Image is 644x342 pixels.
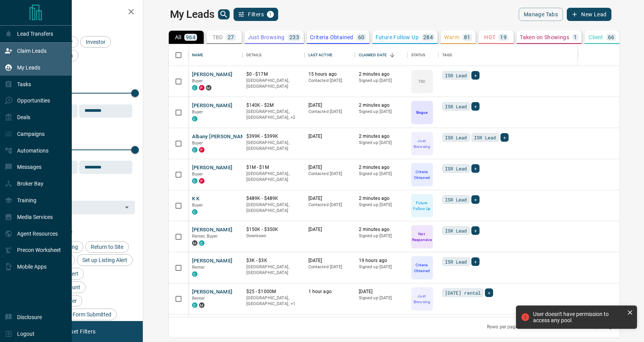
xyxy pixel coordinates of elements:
div: Details [242,44,305,66]
p: Signed up [DATE] [359,140,403,146]
p: Bogus [416,109,428,115]
button: Filters1 [234,8,278,21]
p: [GEOGRAPHIC_DATA], [GEOGRAPHIC_DATA] [246,78,301,90]
span: Buyer [192,109,203,115]
div: Last Active [305,44,355,66]
span: 1 [268,12,273,17]
button: Albany [PERSON_NAME] [192,133,250,141]
span: + [474,165,477,172]
p: 1 [574,35,577,40]
div: + [471,102,480,111]
p: $399K - $399K [246,133,301,140]
p: Just Browsing [412,293,432,305]
div: condos.ca [192,178,197,184]
span: [DATE] rental [445,289,481,297]
p: Signed up [DATE] [359,295,403,301]
p: TBD [213,35,223,40]
p: Signed up [DATE] [359,109,403,115]
span: + [474,71,477,79]
p: Just Browsing [248,35,285,40]
p: Warm [444,35,459,40]
p: 964 [186,35,196,40]
p: 1 hour ago [308,288,351,295]
p: [DATE] [308,133,351,140]
div: Claimed Date [359,44,387,66]
p: Contacted [DATE] [308,264,351,270]
p: 27 [228,35,234,40]
h1: My Leads [170,8,215,21]
span: + [474,102,477,110]
p: Signed up [DATE] [359,264,403,270]
span: ISR Lead [445,71,467,79]
p: Criteria Obtained [412,262,432,274]
div: Status [407,44,438,66]
p: Criteria Obtained [310,35,353,40]
p: [GEOGRAPHIC_DATA], [GEOGRAPHIC_DATA] [246,264,301,276]
p: $489K - $489K [246,195,301,202]
span: Buyer [192,141,203,146]
div: + [471,195,480,204]
span: + [474,227,477,234]
p: TBD [418,78,426,84]
p: $150K - $350K [246,226,301,233]
button: Open [121,202,132,213]
span: + [488,289,490,297]
span: ISR Lead [445,196,467,203]
span: Renter, Buyer [192,234,218,239]
p: 2 minutes ago [359,133,403,140]
button: New Lead [567,8,611,21]
div: Set up Listing Alert [77,254,133,266]
p: $3K - $3K [246,257,301,264]
p: [GEOGRAPHIC_DATA], [GEOGRAPHIC_DATA] [246,140,301,152]
button: [PERSON_NAME] [192,226,233,234]
p: East York, Toronto [246,109,301,121]
div: property.ca [199,178,204,184]
p: 284 [423,35,433,40]
p: Contacted [DATE] [308,109,351,115]
p: [DATE] [308,226,351,233]
p: All [175,35,181,40]
p: [GEOGRAPHIC_DATA], [GEOGRAPHIC_DATA] [246,171,301,183]
p: [DATE] [359,288,403,295]
div: Claimed Date [355,44,407,66]
p: Contacted [DATE] [308,78,351,84]
div: condos.ca [192,147,197,153]
span: Buyer [192,78,203,83]
p: Criteria Obtained [412,169,432,181]
p: 233 [289,35,299,40]
div: Last Active [308,44,332,66]
button: Sort [387,50,398,61]
p: [DATE] [308,164,351,171]
p: Just Browsing [412,138,432,149]
h2: Filters [25,8,135,17]
button: [PERSON_NAME] [192,71,233,78]
p: $1M - $1M [246,164,301,171]
span: Return to Site [88,244,126,250]
div: condos.ca [192,271,197,277]
button: Reset Filters [59,325,100,338]
p: Signed up [DATE] [359,171,403,177]
p: HOT [484,35,495,40]
span: Renter [192,296,205,301]
span: + [474,258,477,266]
span: ISR Lead [445,227,467,234]
p: 19 hours ago [359,257,403,264]
p: Rows per page: [487,324,519,330]
button: K K [192,195,200,203]
div: Return to Site [85,241,129,253]
p: Not Responsive [412,231,432,243]
p: Future Follow Up [376,35,419,40]
div: + [471,71,480,80]
p: Client [589,35,603,40]
p: 19 [500,35,507,40]
span: Renter [192,265,205,270]
div: + [500,133,509,142]
div: + [471,257,480,266]
div: property.ca [199,85,204,90]
p: 60 [358,35,365,40]
p: 2 minutes ago [359,195,403,202]
p: Downtown [246,233,301,239]
p: 2 minutes ago [359,102,403,109]
span: ISR Lead [445,165,467,172]
div: + [485,288,493,297]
